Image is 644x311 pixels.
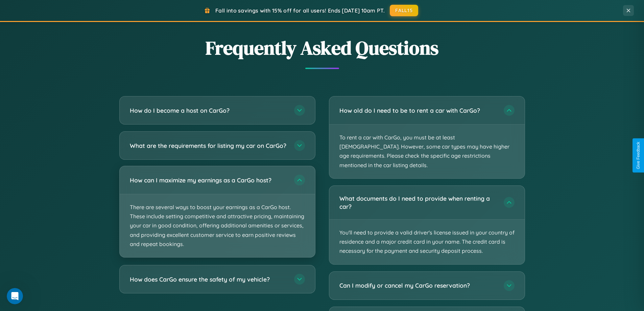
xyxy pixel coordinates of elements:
h2: Frequently Asked Questions [119,35,525,61]
h3: How old do I need to be to rent a car with CarGo? [339,106,497,115]
h3: How do I become a host on CarGo? [130,106,287,115]
h3: What documents do I need to provide when renting a car? [339,194,497,211]
p: There are several ways to boost your earnings as a CarGo host. These include setting competitive ... [120,194,315,257]
h3: Can I modify or cancel my CarGo reservation? [339,281,497,290]
p: You'll need to provide a valid driver's license issued in your country of residence and a major c... [329,220,525,264]
button: FALL15 [390,5,418,16]
h3: How does CarGo ensure the safety of my vehicle? [130,275,287,284]
iframe: Intercom live chat [7,288,23,304]
h3: What are the requirements for listing my car on CarGo? [130,141,287,150]
p: To rent a car with CarGo, you must be at least [DEMOGRAPHIC_DATA]. However, some car types may ha... [329,125,525,178]
h3: How can I maximize my earnings as a CarGo host? [130,176,287,184]
span: Fall into savings with 15% off for all users! Ends [DATE] 10am PT. [215,7,385,14]
div: Give Feedback [636,142,641,169]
